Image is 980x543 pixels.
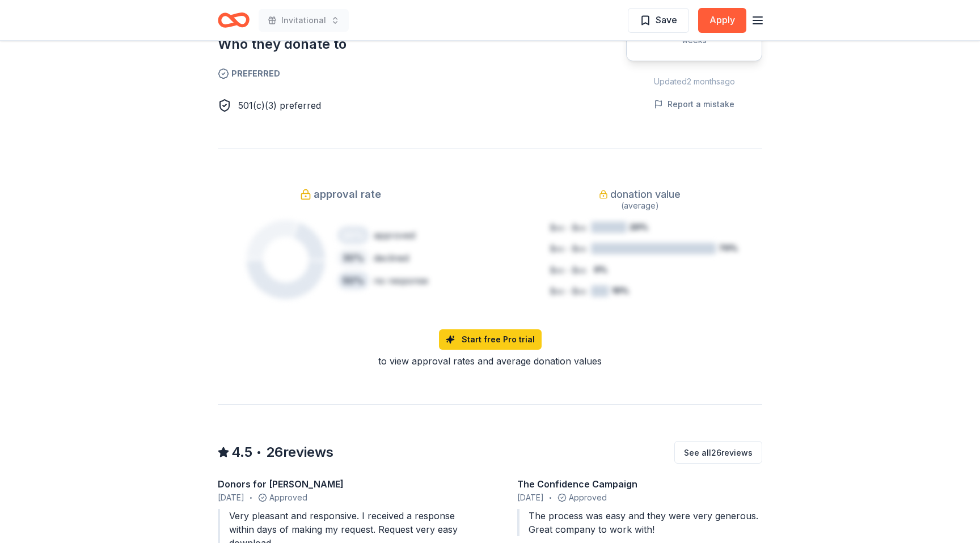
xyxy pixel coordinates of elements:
div: (average) [517,199,762,213]
div: Donors for [PERSON_NAME] [218,477,463,491]
span: • [256,447,262,459]
div: Approved [218,491,463,504]
tspan: $xx - $xx [550,265,586,275]
tspan: 10% [612,286,629,295]
tspan: 20% [630,222,648,232]
div: 20 % [337,226,369,244]
tspan: $xx - $xx [550,286,586,296]
span: 501(c)(3) preferred [238,100,321,111]
div: Approved [517,491,762,504]
button: Invitational [259,9,349,32]
span: [DATE] [517,491,544,504]
button: See all26reviews [674,441,762,464]
div: approved [374,228,415,242]
tspan: $xx - $xx [550,244,586,253]
button: Save [628,8,689,33]
span: • [250,493,252,502]
a: Home [218,7,250,33]
span: Invitational [281,14,326,27]
span: Preferred [218,67,572,80]
tspan: $xx - $xx [550,223,586,232]
span: approval rate [314,185,381,203]
span: 4.5 [231,443,252,461]
button: Report a mistake [654,97,734,111]
div: 50 % [337,271,369,290]
span: donation value [610,185,681,203]
span: 26 reviews [266,443,333,461]
span: [DATE] [218,491,244,504]
div: The Confidence Campaign [517,477,762,491]
div: 30 % [337,249,369,267]
span: • [549,493,552,502]
tspan: 0% [594,265,607,274]
div: no response [374,274,428,287]
h2: Who they donate to [218,35,572,53]
button: Apply [698,8,746,33]
span: Save [656,12,677,27]
div: The process was easy and they were very generous. Great company to work with! [517,509,762,536]
div: to view approval rates and average donation values [218,354,762,368]
a: Start free Pro trial [439,329,542,350]
tspan: 70% [719,243,738,253]
div: declined [374,251,409,265]
div: Updated 2 months ago [626,75,762,88]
